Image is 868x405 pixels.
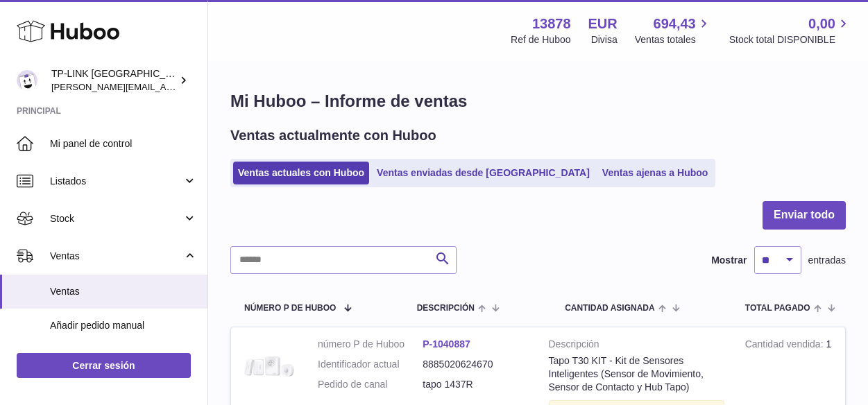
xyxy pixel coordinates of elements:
button: Enviar todo [763,201,846,230]
dd: 8885020624670 [423,358,527,371]
span: 0,00 [808,15,835,33]
span: [PERSON_NAME][EMAIL_ADDRESS][DOMAIN_NAME] [51,81,278,92]
span: Ventas totales [635,33,712,46]
span: Ventas [50,285,197,298]
a: 0,00 Stock total DISPONIBLE [729,15,851,46]
strong: Descripción [549,338,724,354]
h1: Mi Huboo – Informe de ventas [230,90,846,112]
a: 694,43 Ventas totales [635,15,712,46]
span: 694,43 [654,15,696,33]
span: Ventas [50,250,182,263]
div: Tapo T30 KIT - Kit de Sensores Inteligentes (Sensor de Movimiento, Sensor de Contacto y Hub Tapo) [549,354,724,394]
span: entradas [808,254,846,267]
div: Ref de Huboo [511,33,570,46]
a: Ventas actuales con Huboo [233,162,369,184]
dt: Pedido de canal [318,378,423,391]
span: Listados [50,175,182,188]
span: Añadir pedido manual [50,319,197,332]
span: número P de Huboo [244,304,336,313]
span: Total pagado [745,304,810,313]
dd: tapo 1437R [423,378,527,391]
a: Cerrar sesión [17,353,191,378]
span: Cantidad ASIGNADA [565,304,655,313]
img: Tapo-T30-KitHubTapo_sensordecontactoydemovimiento01.jpg [241,338,297,393]
a: P-1040887 [423,338,470,350]
dt: Identificador actual [318,358,423,371]
strong: EUR [588,15,618,33]
span: Descripción [417,304,475,313]
div: Divisa [591,33,618,46]
span: Mi panel de control [50,137,197,150]
a: Ventas enviadas desde [GEOGRAPHIC_DATA] [372,162,595,184]
dt: número P de Huboo [318,338,423,351]
img: celia.yan@tp-link.com [17,70,37,91]
h2: Ventas actualmente con Huboo [230,126,436,145]
a: Ventas ajenas a Huboo [597,162,713,184]
label: Mostrar [711,254,747,267]
strong: Cantidad vendida [745,338,826,353]
span: Stock [50,212,182,225]
strong: 13878 [532,15,571,33]
span: Stock total DISPONIBLE [729,33,851,46]
div: TP-LINK [GEOGRAPHIC_DATA], SOCIEDAD LIMITADA [51,67,176,94]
